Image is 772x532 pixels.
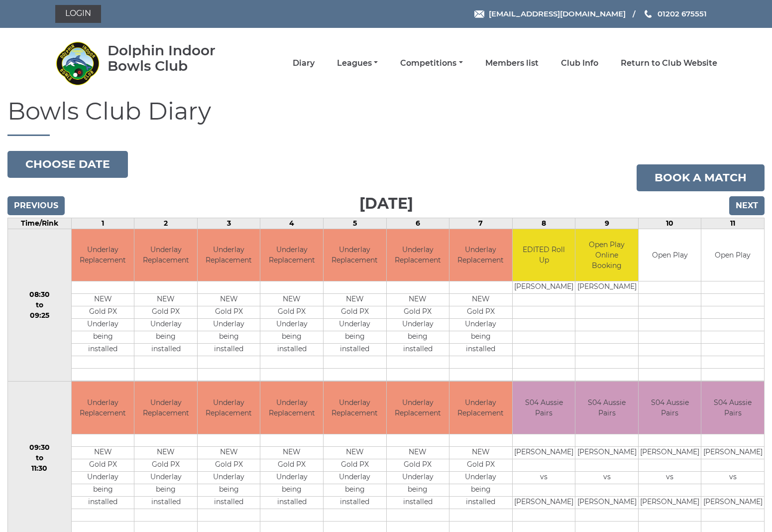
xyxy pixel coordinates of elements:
[72,229,134,281] td: Underlay Replacement
[512,218,575,229] td: 8
[387,294,449,306] td: NEW
[198,484,260,496] td: being
[8,218,72,229] td: Time/Rink
[134,229,197,281] td: Underlay Replacement
[387,331,449,344] td: being
[134,446,197,459] td: NEW
[575,218,639,229] td: 9
[639,446,701,459] td: [PERSON_NAME]
[324,459,386,471] td: Gold PX
[260,218,324,229] td: 4
[701,471,764,484] td: vs
[449,344,512,356] td: installed
[324,484,386,496] td: being
[575,281,638,294] td: [PERSON_NAME]
[134,319,197,331] td: Underlay
[293,58,315,69] a: Diary
[134,294,197,306] td: NEW
[260,306,323,319] td: Gold PX
[7,196,65,215] input: Previous
[387,496,449,509] td: installed
[260,229,323,281] td: Underlay Replacement
[400,58,462,69] a: Competitions
[575,496,638,509] td: [PERSON_NAME]
[324,446,386,459] td: NEW
[387,306,449,319] td: Gold PX
[387,471,449,484] td: Underlay
[198,459,260,471] td: Gold PX
[72,294,134,306] td: NEW
[134,331,197,344] td: being
[729,196,765,215] input: Next
[575,382,638,434] td: S04 Aussie Pairs
[575,446,638,459] td: [PERSON_NAME]
[324,471,386,484] td: Underlay
[72,382,134,434] td: Underlay Replacement
[513,471,575,484] td: vs
[72,496,134,509] td: installed
[324,331,386,344] td: being
[513,229,575,281] td: EDITED Roll Up
[638,218,701,229] td: 10
[387,484,449,496] td: being
[637,164,765,191] a: Book a match
[474,10,484,18] img: Email
[8,229,72,382] td: 08:30 to 09:25
[198,306,260,319] td: Gold PX
[324,218,387,229] td: 5
[701,496,764,509] td: [PERSON_NAME]
[324,319,386,331] td: Underlay
[260,459,323,471] td: Gold PX
[72,319,134,331] td: Underlay
[260,496,323,509] td: installed
[72,484,134,496] td: being
[701,218,765,229] td: 11
[337,58,378,69] a: Leagues
[198,344,260,356] td: installed
[324,382,386,434] td: Underlay Replacement
[134,344,197,356] td: installed
[134,306,197,319] td: Gold PX
[474,8,626,19] a: Email [EMAIL_ADDRESS][DOMAIN_NAME]
[639,229,701,281] td: Open Play
[387,459,449,471] td: Gold PX
[387,344,449,356] td: installed
[55,5,101,23] a: Login
[449,229,512,281] td: Underlay Replacement
[7,151,128,178] button: Choose date
[55,41,100,86] img: Dolphin Indoor Bowls Club
[449,294,512,306] td: NEW
[639,382,701,434] td: S04 Aussie Pairs
[324,294,386,306] td: NEW
[260,344,323,356] td: installed
[449,306,512,319] td: Gold PX
[489,9,626,18] span: [EMAIL_ADDRESS][DOMAIN_NAME]
[134,471,197,484] td: Underlay
[72,446,134,459] td: NEW
[260,446,323,459] td: NEW
[575,471,638,484] td: vs
[701,446,764,459] td: [PERSON_NAME]
[198,471,260,484] td: Underlay
[260,294,323,306] td: NEW
[198,229,260,281] td: Underlay Replacement
[513,281,575,294] td: [PERSON_NAME]
[134,218,198,229] td: 2
[386,218,449,229] td: 6
[387,446,449,459] td: NEW
[387,319,449,331] td: Underlay
[260,471,323,484] td: Underlay
[621,58,717,69] a: Return to Club Website
[72,306,134,319] td: Gold PX
[198,446,260,459] td: NEW
[324,306,386,319] td: Gold PX
[645,10,652,18] img: Phone us
[449,446,512,459] td: NEW
[639,496,701,509] td: [PERSON_NAME]
[198,331,260,344] td: being
[449,331,512,344] td: being
[260,331,323,344] td: being
[134,459,197,471] td: Gold PX
[449,319,512,331] td: Underlay
[513,382,575,434] td: S04 Aussie Pairs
